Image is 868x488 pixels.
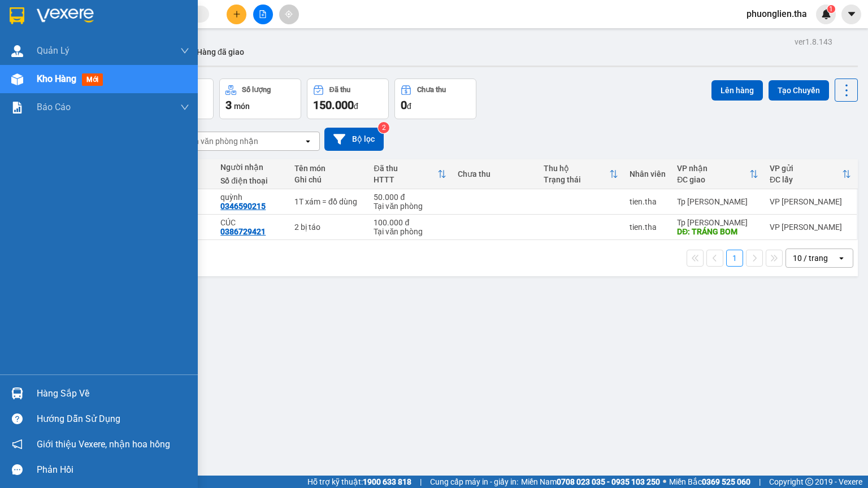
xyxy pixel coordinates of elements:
svg: open [837,254,846,263]
span: mới [82,73,103,86]
button: Hàng đã giao [188,38,253,66]
div: Tp [PERSON_NAME] [677,218,758,227]
button: Bộ lọc [324,128,384,151]
span: notification [12,439,23,450]
span: Giới thiệu Vexere, nhận hoa hồng [37,437,170,451]
img: logo-vxr [10,7,24,24]
div: Tên món [294,164,362,173]
button: Tạo Chuyến [769,80,829,101]
div: Nhân viên [630,169,666,178]
div: tien.tha [630,223,666,232]
div: ĐC giao [677,175,749,184]
div: 50.000 đ [374,193,446,202]
button: plus [227,5,246,24]
div: 100.000 đ [374,218,446,227]
div: Đã thu [329,86,350,94]
div: Đã thu [374,164,437,173]
strong: 0708 023 035 - 0935 103 250 [557,477,660,486]
button: aim [279,5,299,24]
div: ĐC lấy [770,175,842,184]
button: file-add [253,5,273,24]
span: down [180,46,189,55]
button: Đã thu150.000đ [307,79,389,119]
span: Hỗ trợ kỹ thuật: [307,476,411,488]
div: quỳnh [220,193,283,202]
img: warehouse-icon [11,73,23,85]
div: 0346590215 [220,202,266,211]
span: đ [354,102,358,111]
span: copyright [805,478,813,486]
span: ⚪️ [663,480,666,484]
img: warehouse-icon [11,387,23,399]
button: Chưa thu0đ [394,79,476,119]
div: Tại văn phòng [374,227,446,236]
div: DĐ: TRÁNG BOM [677,227,758,236]
img: warehouse-icon [11,45,23,57]
span: món [234,102,250,111]
div: 10 / trang [793,252,828,264]
span: đ [407,102,411,111]
div: HTTT [374,175,437,184]
div: VP gửi [770,164,842,173]
span: Cung cấp máy in - giấy in: [430,476,518,488]
span: Miền Nam [521,476,660,488]
div: VP [PERSON_NAME] [770,223,851,232]
div: VP [PERSON_NAME] [770,197,851,206]
button: 1 [726,250,743,267]
button: Lên hàng [711,80,763,101]
span: file-add [259,10,267,18]
span: | [420,476,422,488]
span: 0 [401,98,407,112]
span: Quản Lý [37,43,70,58]
th: Toggle SortBy [671,159,764,189]
span: 150.000 [313,98,354,112]
span: Báo cáo [37,100,71,114]
span: caret-down [847,9,857,19]
th: Toggle SortBy [368,159,452,189]
th: Toggle SortBy [538,159,624,189]
button: Số lượng3món [219,79,301,119]
div: Ghi chú [294,175,362,184]
span: plus [233,10,241,18]
div: Hàng sắp về [37,385,189,402]
div: 1T xám = đồ dùng [294,197,362,206]
span: 3 [225,98,232,112]
div: Phản hồi [37,461,189,478]
div: Tp [PERSON_NAME] [677,197,758,206]
div: Tại văn phòng [374,202,446,211]
strong: 1900 633 818 [363,477,411,486]
div: Trạng thái [544,175,609,184]
span: aim [285,10,293,18]
div: Chọn văn phòng nhận [180,136,258,147]
div: 2 bị táo [294,223,362,232]
div: Chưa thu [417,86,446,94]
div: Số điện thoại [220,176,283,185]
span: Miền Bắc [669,476,750,488]
span: down [180,103,189,112]
img: icon-new-feature [821,9,831,19]
div: ver 1.8.143 [795,36,832,48]
span: question-circle [12,413,23,424]
button: caret-down [841,5,861,24]
div: VP nhận [677,164,749,173]
strong: 0369 525 060 [702,477,750,486]
span: phuonglien.tha [737,7,816,21]
div: Chưa thu [458,169,532,178]
div: tien.tha [630,197,666,206]
svg: open [303,137,313,146]
div: Số lượng [242,86,271,94]
span: 1 [829,5,833,13]
sup: 2 [378,122,389,133]
span: | [759,476,761,488]
span: message [12,464,23,475]
div: Thu hộ [544,164,609,173]
th: Toggle SortBy [764,159,857,189]
div: Hướng dẫn sử dụng [37,411,189,428]
div: 0386729421 [220,227,266,236]
div: CÚC [220,218,283,227]
sup: 1 [827,5,835,13]
span: Kho hàng [37,73,76,84]
div: Người nhận [220,163,283,172]
img: solution-icon [11,102,23,114]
